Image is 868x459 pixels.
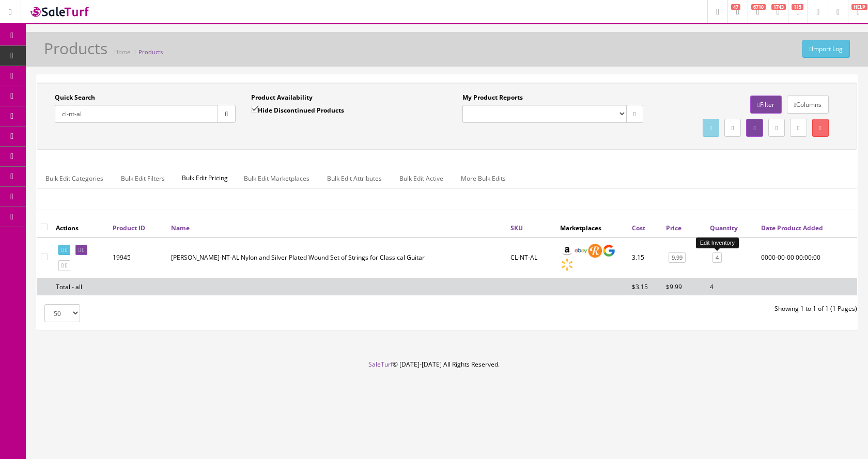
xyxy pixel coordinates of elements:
td: $3.15 [628,278,662,295]
a: Bulk Edit Attributes [319,168,390,188]
a: Filter [750,96,781,114]
a: 4 [712,252,722,263]
td: Stagg CL-NT-AL Nylon and Silver Plated Wound Set of Strings for Classical Guitar [167,238,506,278]
span: Bulk Edit Pricing [174,168,236,188]
th: Marketplaces [556,218,628,237]
span: 1743 [771,4,786,10]
img: amazon [560,244,574,258]
td: Total - all [52,278,109,295]
label: Quick Search [55,93,95,102]
td: 4 [706,278,757,295]
img: reverb [588,244,602,258]
a: Bulk Edit Categories [37,168,112,188]
a: Quantity [710,224,738,232]
img: walmart [560,258,574,272]
h1: Products [44,40,107,57]
td: 3.15 [628,238,662,278]
a: Bulk Edit Marketplaces [236,168,318,188]
label: Hide Discontinued Products [251,105,344,115]
a: Import Log [802,40,850,58]
label: Product Availability [251,93,313,102]
a: SaleTurf [368,360,393,369]
a: Product ID [113,224,145,232]
a: More Bulk Edits [453,168,514,188]
a: Products [138,48,163,56]
a: Bulk Edit Active [391,168,452,188]
a: SKU [510,224,523,232]
td: 19945 [109,238,167,278]
div: Edit Inventory [696,238,739,248]
a: Home [114,48,130,56]
a: Bulk Edit Filters [113,168,173,188]
span: 47 [731,4,740,10]
span: HELP [851,4,867,10]
a: 9.99 [669,252,686,263]
a: Cost [632,224,645,232]
input: Search [55,105,218,123]
span: 6710 [751,4,766,10]
img: ebay [574,244,588,258]
a: Name [171,224,190,232]
a: Price [666,224,681,232]
td: 0000-00-00 00:00:00 [757,238,857,278]
input: Hide Discontinued Products [251,106,258,113]
td: $9.99 [662,278,706,295]
img: SaleTurf [29,5,91,19]
div: Showing 1 to 1 of 1 (1 Pages) [447,304,865,313]
td: CL-NT-AL [506,238,556,278]
span: 115 [792,4,803,10]
th: Actions [52,218,109,237]
a: Columns [787,96,829,114]
a: Date Product Added [761,224,823,232]
img: google_shopping [602,244,616,258]
label: My Product Reports [462,93,523,102]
